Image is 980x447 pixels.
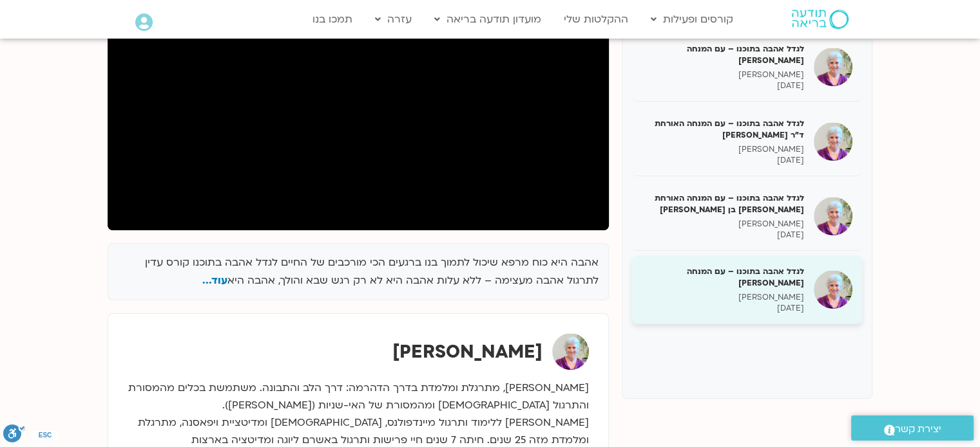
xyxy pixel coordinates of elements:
img: לגדל אהבה בתוכנו – עם המנחה האורחת שאנייה כהן בן חיים [814,197,852,235]
img: תודעה בריאה [792,10,849,29]
h5: לגדל אהבה בתוכנו – עם המנחה [PERSON_NAME] [642,43,804,66]
p: [PERSON_NAME] [642,292,804,303]
h5: לגדל אהבה בתוכנו – עם המנחה האורחת ד"ר [PERSON_NAME] [642,118,804,141]
strong: [PERSON_NAME] [392,340,543,364]
img: סנדיה בר קמה [552,333,589,370]
a: מועדון תודעה בריאה [428,7,548,32]
h5: לגדל אהבה בתוכנו – עם המנחה האורחת [PERSON_NAME] בן [PERSON_NAME] [642,192,804,215]
p: אהבה היא כוח מרפא שיכול לתמוך בנו ברגעים הכי מורכבים של החיים לגדל אהבה בתוכנו קורס עדין לתרגול א... [118,253,599,291]
img: לגדל אהבה בתוכנו – עם המנחה האורחת ד"ר נועה אלבלדה [814,122,852,161]
a: יצירת קשר [851,415,974,441]
p: [DATE] [642,80,804,91]
a: תמכו בנו [306,7,359,32]
p: [DATE] [642,230,804,241]
a: עזרה [369,7,418,32]
span: יצירת קשר [895,421,941,438]
p: [PERSON_NAME] [642,69,804,80]
a: קורסים ופעילות [644,7,740,32]
img: לגדל אהבה בתוכנו – עם המנחה האורח בן קמינסקי [814,270,852,309]
p: [DATE] [642,303,804,314]
p: [PERSON_NAME] [642,219,804,230]
span: עוד... [202,273,227,287]
a: ההקלטות שלי [557,7,635,32]
p: [PERSON_NAME] [642,144,804,155]
p: [DATE] [642,155,804,166]
h5: לגדל אהבה בתוכנו – עם המנחה [PERSON_NAME] [642,266,804,289]
img: לגדל אהבה בתוכנו – עם המנחה האורח ענבר בר קמה [814,48,852,86]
